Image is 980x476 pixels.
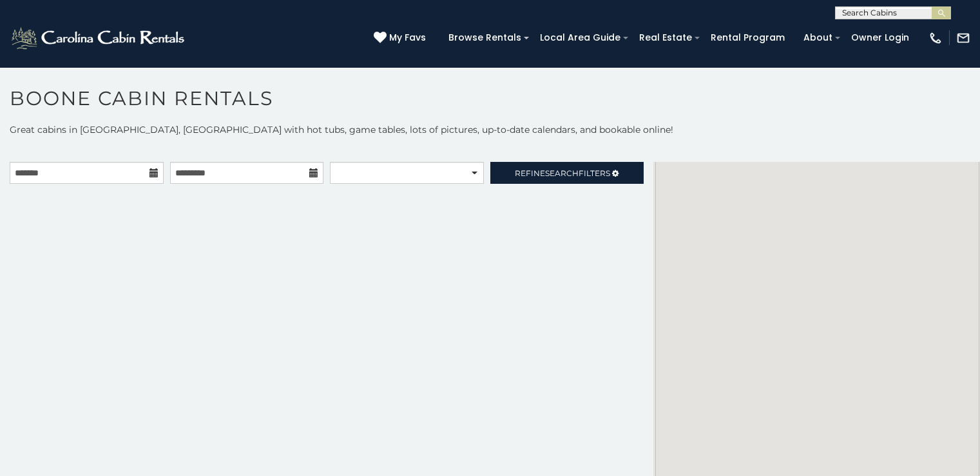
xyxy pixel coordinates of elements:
span: Refine Filters [515,168,610,178]
a: RefineSearchFilters [490,162,644,184]
a: Rental Program [704,28,791,48]
a: Browse Rentals [442,28,528,48]
a: My Favs [374,31,429,45]
span: Search [545,168,579,178]
span: My Favs [389,31,426,45]
a: Local Area Guide [533,28,627,48]
a: About [797,28,839,48]
img: White-1-2.png [10,25,188,51]
img: mail-regular-white.png [956,31,970,45]
a: Owner Login [845,28,916,48]
a: Real Estate [633,28,698,48]
img: phone-regular-white.png [928,31,943,45]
